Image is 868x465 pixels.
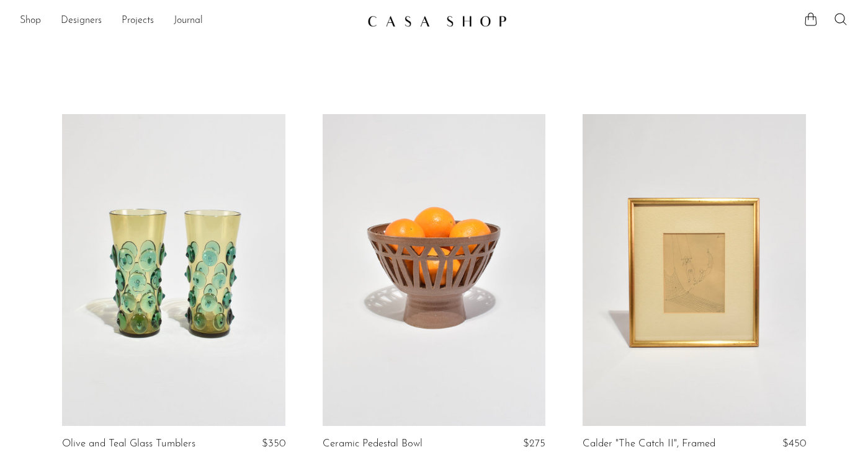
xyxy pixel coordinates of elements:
span: $275 [523,438,545,449]
span: $350 [262,438,285,449]
a: Olive and Teal Glass Tumblers [62,438,195,449]
a: Designers [61,13,102,29]
span: $450 [782,438,806,449]
a: Journal [174,13,203,29]
a: Shop [20,13,41,29]
a: Ceramic Pedestal Bowl [323,438,423,449]
ul: NEW HEADER MENU [20,11,357,32]
nav: Desktop navigation [20,11,357,32]
a: Projects [122,13,154,29]
a: Calder "The Catch II", Framed [583,438,715,449]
